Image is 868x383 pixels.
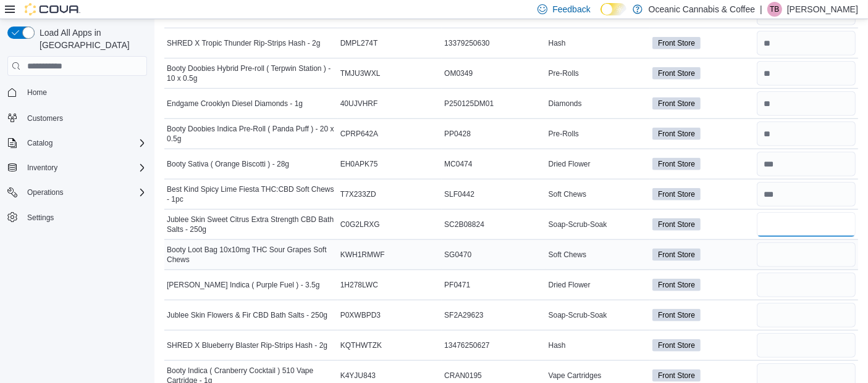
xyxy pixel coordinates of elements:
[658,68,695,79] span: Front Store
[652,67,701,80] span: Front Store
[549,38,566,48] span: Hash
[549,189,586,199] span: Soft Chews
[658,370,695,381] span: Front Store
[2,83,152,101] button: Home
[652,249,701,261] span: Front Store
[767,2,782,17] div: Treena Bridger
[770,2,779,17] span: TB
[549,371,602,381] span: Vape Cartridges
[2,159,152,176] button: Inventory
[22,136,147,150] span: Catalog
[167,64,335,83] span: Booty Doobies Hybrid Pre-roll ( Terpwin Station ) - 10 x 0.5g
[549,310,607,320] span: Soap-Scrub-Soak
[27,138,53,148] span: Catalog
[167,310,327,320] span: Jublee Skin Flowers & Fir CBD Bath Salts - 250g
[442,278,546,292] div: PF0471
[340,220,380,229] span: C0G2LRXG
[442,36,546,51] div: 13379250630
[652,188,701,200] span: Front Store
[2,208,152,226] button: Settings
[167,124,335,144] span: Booty Doobies Indica Pre-Roll ( Panda Puff ) - 20 x 0.5g
[7,78,147,258] nav: Complex example
[167,340,327,350] span: SHRED X Blueberry Blaster Rip-Strips Hash - 2g
[658,98,695,109] span: Front Store
[652,218,701,231] span: Front Store
[442,338,546,353] div: 13476250627
[22,210,59,225] a: Settings
[442,126,546,141] div: PP0428
[652,369,701,382] span: Front Store
[787,2,858,17] p: [PERSON_NAME]
[658,128,695,139] span: Front Store
[27,163,57,173] span: Inventory
[340,159,378,169] span: EH0APK75
[167,184,335,204] span: Best Kind Spicy Lime Fiesta THC:CBD Soft Chews - 1pc
[652,97,701,110] span: Front Store
[658,38,695,49] span: Front Store
[27,213,54,223] span: Settings
[22,136,57,150] button: Catalog
[27,88,47,97] span: Home
[658,279,695,290] span: Front Store
[340,280,378,290] span: 1H278LWC
[600,15,601,16] span: Dark Mode
[22,185,69,200] button: Operations
[652,339,701,352] span: Front Store
[35,27,147,51] span: Load All Apps in [GEOGRAPHIC_DATA]
[652,158,701,170] span: Front Store
[22,110,147,125] span: Customers
[549,159,591,169] span: Dried Flower
[442,187,546,202] div: SLF0442
[549,220,607,229] span: Soap-Scrub-Soak
[658,249,695,260] span: Front Store
[600,3,626,16] input: Dark Mode
[658,189,695,200] span: Front Store
[22,85,52,100] a: Home
[22,84,147,100] span: Home
[25,3,80,15] img: Cova
[340,68,381,78] span: TMJU3WXL
[340,371,376,381] span: K4YJU843
[340,99,378,109] span: 40UJVHRF
[22,210,147,225] span: Settings
[22,111,68,126] a: Customers
[442,368,546,383] div: CRAN0195
[340,250,385,260] span: KWH1RMWF
[167,215,335,234] span: Jublee Skin Sweet Citrus Extra Strength CBD Bath Salts - 250g
[549,340,566,350] span: Hash
[549,68,579,78] span: Pre-Rolls
[167,159,289,169] span: Booty Sativa ( Orange Biscotti ) - 28g
[549,99,582,109] span: Diamonds
[652,309,701,321] span: Front Store
[658,159,695,170] span: Front Store
[167,280,319,290] span: [PERSON_NAME] Indica ( Purple Fuel ) - 3.5g
[22,185,147,200] span: Operations
[442,217,546,232] div: SC2B08824
[760,2,762,17] p: |
[167,245,335,265] span: Booty Loot Bag 10x10mg THC Sour Grapes Soft Chews
[22,160,62,175] button: Inventory
[442,96,546,111] div: P250125DM01
[442,66,546,81] div: OM0349
[658,310,695,321] span: Front Store
[552,3,590,15] span: Feedback
[442,247,546,262] div: SG0470
[167,99,303,109] span: Endgame Crooklyn Diesel Diamonds - 1g
[658,340,695,351] span: Front Store
[658,219,695,230] span: Front Store
[2,134,152,152] button: Catalog
[340,310,381,320] span: P0XWBPD3
[340,340,382,350] span: KQTHWTZK
[652,279,701,291] span: Front Store
[652,128,701,140] span: Front Store
[167,38,321,48] span: SHRED X Tropic Thunder Rip-Strips Hash - 2g
[442,308,546,323] div: SF2A29623
[22,160,147,175] span: Inventory
[652,37,701,49] span: Front Store
[2,109,152,126] button: Customers
[340,129,378,139] span: CPRP642A
[442,157,546,171] div: MC0474
[2,184,152,201] button: Operations
[340,189,376,199] span: T7X233ZD
[549,280,591,290] span: Dried Flower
